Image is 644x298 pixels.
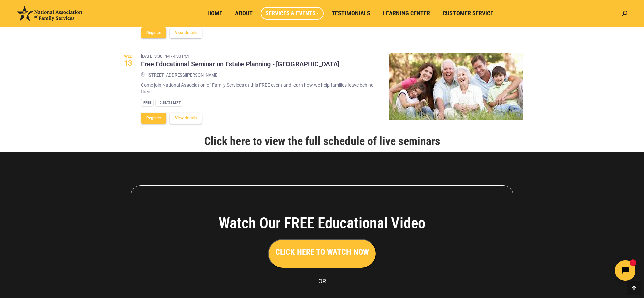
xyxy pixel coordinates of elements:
a: Customer Service [438,7,498,20]
h3: Free Educational Seminar on Estate Planning - [GEOGRAPHIC_DATA] [141,60,339,69]
h4: Watch Our FREE Educational Video [181,214,463,232]
span: Testimonials [332,10,370,17]
a: About [230,7,257,20]
button: View details [170,27,202,38]
a: CLICK HERE TO WATCH NOW [268,249,376,256]
span: 13 [121,60,136,67]
time: [DATE] 3:30 pm - 4:30 pm [141,53,339,60]
span: About [235,10,253,17]
span: [STREET_ADDRESS][PERSON_NAME] [148,72,218,79]
a: Home [203,7,227,20]
a: Testimonials [327,7,375,20]
img: National Association of Family Services [17,6,82,21]
iframe: Tidio Chat [526,255,641,286]
h3: CLICK HERE TO WATCH NOW [275,246,369,258]
span: – OR – [313,278,331,285]
span: Wed [121,54,136,58]
a: Click here to view the full schedule of live seminars [204,134,440,148]
a: Learning Center [378,7,435,20]
span: Learning Center [383,10,430,17]
span: Home [207,10,222,17]
div: Free [141,99,154,107]
p: Come join National Association of Family Services at this FREE event and learn how we help famili... [141,82,379,95]
span: Customer Service [443,10,493,17]
img: Free Educational Seminar on Estate Planning - La Mesa [389,53,523,120]
button: CLICK HERE TO WATCH NOW [268,239,376,268]
button: View details [170,113,202,124]
button: Register [141,27,166,38]
div: 49 Seats left [155,99,183,107]
span: Services & Events [265,10,319,17]
button: Register [141,113,166,124]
